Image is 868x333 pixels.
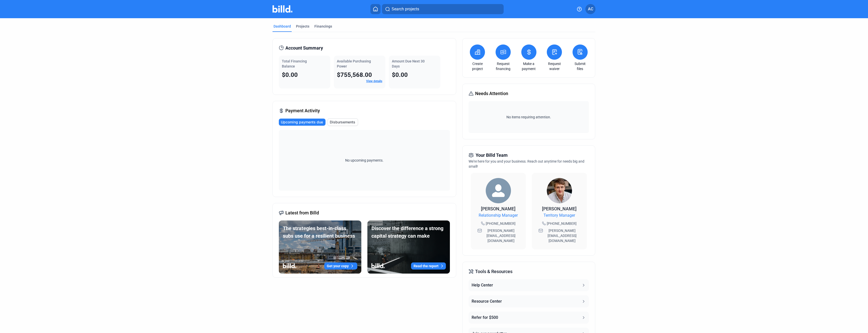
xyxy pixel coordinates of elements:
span: Total Financing Balance [282,59,307,68]
span: Tools & Resources [475,268,512,275]
button: Search projects [382,4,504,14]
span: Upcoming payments due [281,120,323,125]
span: Search projects [392,6,419,12]
button: Refer for $500 [469,312,589,324]
span: [PERSON_NAME][EMAIL_ADDRESS][DOMAIN_NAME] [483,228,519,243]
span: No upcoming payments. [342,158,387,163]
button: Get your copy [324,262,357,270]
div: Dashboard [274,24,291,29]
span: AC [588,6,593,12]
button: Help Center [469,279,589,291]
span: [PERSON_NAME] [542,206,577,211]
div: Help Center [472,282,493,288]
button: Resource Center [469,295,589,307]
span: Disbursements [330,120,355,125]
span: [PERSON_NAME][EMAIL_ADDRESS][DOMAIN_NAME] [544,228,580,243]
img: Relationship Manager [486,178,511,203]
a: View details [366,79,382,83]
span: $0.00 [392,71,408,78]
img: Billd Company Logo [273,5,292,13]
span: Territory Manager [544,212,575,218]
button: Read the report [411,262,446,270]
a: Submit files [571,61,589,71]
div: Resource Center [472,298,502,304]
div: The strategies best-in-class subs use for a resilient business [283,225,357,240]
span: [PHONE_NUMBER] [486,221,516,226]
span: Needs Attention [475,90,508,97]
img: Territory Manager [547,178,572,203]
span: Available Purchasing Power [337,59,371,68]
span: We're here for you and your business. Reach out anytime for needs big and small! [469,159,584,168]
button: Disbursements [328,118,358,126]
span: [PHONE_NUMBER] [547,221,577,226]
span: Payment Activity [285,107,320,114]
span: [PERSON_NAME] [481,206,516,211]
span: Relationship Manager [479,212,518,218]
span: $755,568.00 [337,71,372,78]
span: Latest from Billd [285,209,319,216]
div: Projects [296,24,309,29]
span: $0.00 [282,71,298,78]
button: Upcoming payments due [279,119,325,126]
span: Amount Due Next 30 Days [392,59,425,68]
a: Request waiver [546,61,563,71]
div: Discover the difference a strong capital strategy can make [371,225,446,240]
div: Refer for $500 [472,315,498,321]
div: Financings [314,24,332,29]
a: Make a payment [520,61,538,71]
span: No items requiring attention. [471,115,587,120]
a: Create project [469,61,486,71]
span: Your Billd Team [476,152,508,159]
button: AC [585,4,595,14]
span: Account Summary [285,45,323,52]
a: Request financing [494,61,512,71]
